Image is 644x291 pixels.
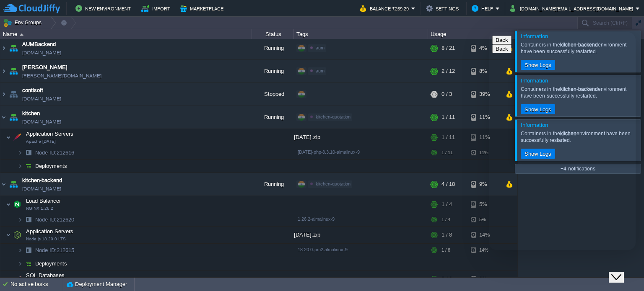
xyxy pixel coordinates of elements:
img: AMDAwAAAACH5BAEAAAAALAAAAAABAAEAAAICRAEAOw== [23,213,34,226]
img: AMDAwAAAACH5BAEAAAAALAAAAAABAAEAAAICRAEAOw== [0,60,7,82]
span: aum [316,45,325,50]
span: SQL Databases [25,272,66,279]
a: Node ID:212615 [34,247,75,254]
span: [DATE]-php-8.3.10-almalinux-9 [298,149,360,155]
iframe: chat widget [609,258,636,283]
div: Stopped [252,83,294,106]
div: [DATE].zip [294,129,428,146]
img: AMDAwAAAACH5BAEAAAAALAAAAAABAAEAAAICRAEAOw== [6,227,11,243]
button: Import [141,3,173,13]
span: Application Servers [25,130,75,137]
img: AMDAwAAAACH5BAEAAAAALAAAAAABAAEAAAICRAEAOw== [6,196,11,213]
div: 39% [471,83,498,106]
span: 18.20.0-pm2-almalinux-9 [298,247,348,252]
button: Help [472,3,496,13]
div: [DATE].zip [294,227,428,243]
span: Node ID: [35,247,57,253]
img: AMDAwAAAACH5BAEAAAAALAAAAAABAAEAAAICRAEAOw== [11,129,23,146]
img: AMDAwAAAACH5BAEAAAAALAAAAAABAAEAAAICRAEAOw== [18,244,23,257]
div: Running [252,60,294,82]
img: AMDAwAAAACH5BAEAAAAALAAAAAABAAEAAAICRAEAOw== [8,83,19,106]
a: Deployments [34,260,68,267]
span: NGINX 1.26.2 [26,206,53,211]
img: AMDAwAAAACH5BAEAAAAALAAAAAABAAEAAAICRAEAOw== [0,83,7,106]
div: 1 / 4 [441,196,452,213]
a: contisoft [22,86,43,95]
img: AMDAwAAAACH5BAEAAAAALAAAAAABAAEAAAICRAEAOw== [6,270,11,287]
img: AMDAwAAAACH5BAEAAAAALAAAAAABAAEAAAICRAEAOw== [11,270,23,287]
span: 212620 [34,216,75,223]
img: CloudJiffy [3,3,60,14]
div: 1 / 11 [441,146,453,159]
div: Usage [428,29,517,39]
span: kitchen-quotation [316,181,351,186]
img: AMDAwAAAACH5BAEAAAAALAAAAAABAAEAAAICRAEAOw== [6,129,11,146]
span: Node ID: [35,149,57,156]
a: [DOMAIN_NAME] [22,49,61,57]
a: SQL Databases [25,272,66,278]
a: Application ServersNode.js 18.20.0 LTS [25,228,75,234]
div: 4% [471,37,498,59]
span: kitchen-quotation [316,114,351,119]
span: AUMBackend [22,40,56,49]
a: [PERSON_NAME] [22,63,68,72]
span: Application Servers [25,228,75,235]
a: [DOMAIN_NAME] [22,118,61,126]
img: AMDAwAAAACH5BAEAAAAALAAAAAABAAEAAAICRAEAOw== [0,173,7,196]
img: AMDAwAAAACH5BAEAAAAALAAAAAABAAEAAAICRAEAOw== [8,106,19,129]
div: 1 / 8 [441,227,452,243]
div: No active tasks [10,278,63,291]
button: [DOMAIN_NAME][EMAIL_ADDRESS][DOMAIN_NAME] [510,3,636,13]
img: AMDAwAAAACH5BAEAAAAALAAAAAABAAEAAAICRAEAOw== [0,106,7,129]
span: Apache [DATE] [26,139,56,144]
button: Marketplace [180,3,226,13]
div: 8% [471,270,498,287]
div: 2 / 6 [441,270,452,287]
button: Settings [426,3,461,13]
div: 1 / 11 [441,129,455,146]
div: 0 / 3 [441,83,452,106]
img: AMDAwAAAACH5BAEAAAAALAAAAAABAAEAAAICRAEAOw== [11,227,23,243]
img: AMDAwAAAACH5BAEAAAAALAAAAAABAAEAAAICRAEAOw== [18,257,23,270]
a: kitchen [22,109,40,118]
div: 1 / 4 [441,213,450,226]
img: AMDAwAAAACH5BAEAAAAALAAAAAABAAEAAAICRAEAOw== [18,146,23,159]
span: 212616 [34,149,75,156]
a: Load BalancerNGINX 1.26.2 [25,198,62,204]
div: 14% [471,227,498,243]
img: AMDAwAAAACH5BAEAAAAALAAAAAABAAEAAAICRAEAOw== [23,257,34,270]
a: Node ID:212620 [34,216,75,223]
div: 1 / 8 [441,244,450,257]
iframe: chat widget [489,32,636,250]
img: AMDAwAAAACH5BAEAAAAALAAAAAABAAEAAAICRAEAOw== [8,37,19,59]
button: Deployment Manager [67,280,127,288]
img: AMDAwAAAACH5BAEAAAAALAAAAAABAAEAAAICRAEAOw== [0,37,7,59]
div: 9% [471,173,498,196]
div: 2 / 12 [441,60,455,82]
div: Name [1,29,252,39]
img: AMDAwAAAACH5BAEAAAAALAAAAAABAAEAAAICRAEAOw== [23,244,34,257]
div: 1 / 11 [441,106,455,129]
img: AMDAwAAAACH5BAEAAAAALAAAAAABAAEAAAICRAEAOw== [8,60,19,82]
button: Env Groups [3,17,44,28]
img: AMDAwAAAACH5BAEAAAAALAAAAAABAAEAAAICRAEAOw== [11,196,23,213]
img: AMDAwAAAACH5BAEAAAAALAAAAAABAAEAAAICRAEAOw== [18,213,23,226]
a: Deployments [34,162,68,170]
span: 1.26.2-almalinux-9 [298,216,335,221]
div: Status [252,29,293,39]
div: Running [252,173,294,196]
div: Running [252,37,294,59]
button: Balance ₹269.29 [360,3,411,13]
div: 8% [471,60,498,82]
div: Tags [294,29,428,39]
button: New Environment [75,3,133,13]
